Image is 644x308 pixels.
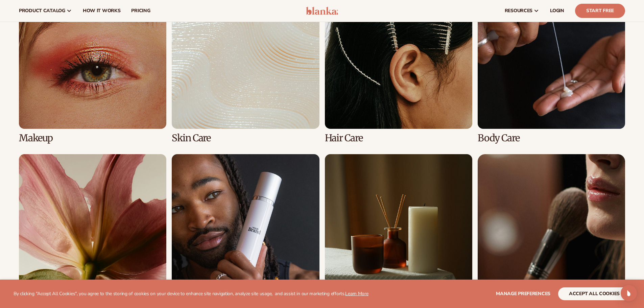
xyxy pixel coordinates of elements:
[345,290,368,297] a: Learn More
[550,8,564,14] span: LOGIN
[496,290,550,297] span: Manage preferences
[19,8,65,14] span: product catalog
[83,8,121,14] span: How It Works
[575,4,625,18] a: Start Free
[14,291,368,297] p: By clicking "Accept All Cookies", you agree to the storing of cookies on your device to enhance s...
[558,287,630,300] button: accept all cookies
[19,133,166,143] h3: Makeup
[325,133,472,143] h3: Hair Care
[505,8,532,14] span: resources
[306,7,338,15] img: logo
[621,285,637,301] div: Open Intercom Messenger
[172,133,319,143] h3: Skin Care
[131,8,150,14] span: pricing
[478,133,625,143] h3: Body Care
[496,287,550,300] button: Manage preferences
